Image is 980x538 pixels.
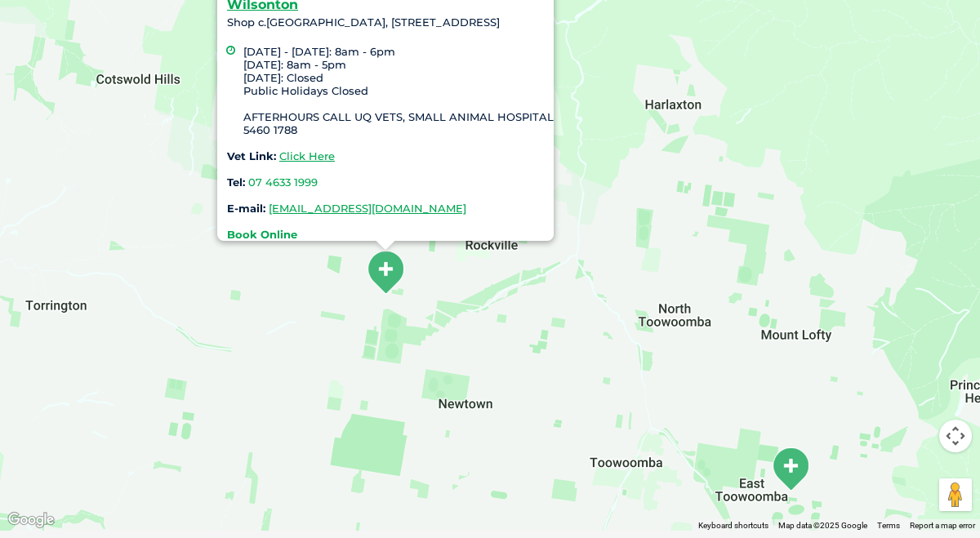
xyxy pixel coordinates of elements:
[243,45,554,136] li: [DATE] - [DATE]: 8am - 6pm [DATE]: 8am - 5pm [DATE]: Closed Public Holidays Closed AFTERHOURS CAL...
[939,478,972,511] button: Drag Pegman onto the map to open Street View
[227,176,245,189] strong: Tel:
[227,202,265,215] strong: E-mail:
[248,176,318,189] a: 07 4633 1999
[279,149,335,162] a: Click Here
[698,520,768,531] button: Keyboard shortcuts
[877,521,900,530] a: Terms (opens in new tab)
[4,509,58,531] a: Open this area in Google Maps (opens a new window)
[770,447,811,491] div: Eastwood House
[778,521,867,530] span: Map data ©2025 Google
[939,420,972,452] button: Map camera controls
[4,509,58,531] img: Google
[365,250,406,295] div: Wilsonton
[910,521,975,530] a: Report a map error
[227,228,297,241] a: Book Online
[269,202,466,215] a: [EMAIL_ADDRESS][DOMAIN_NAME]
[227,149,276,162] strong: Vet Link:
